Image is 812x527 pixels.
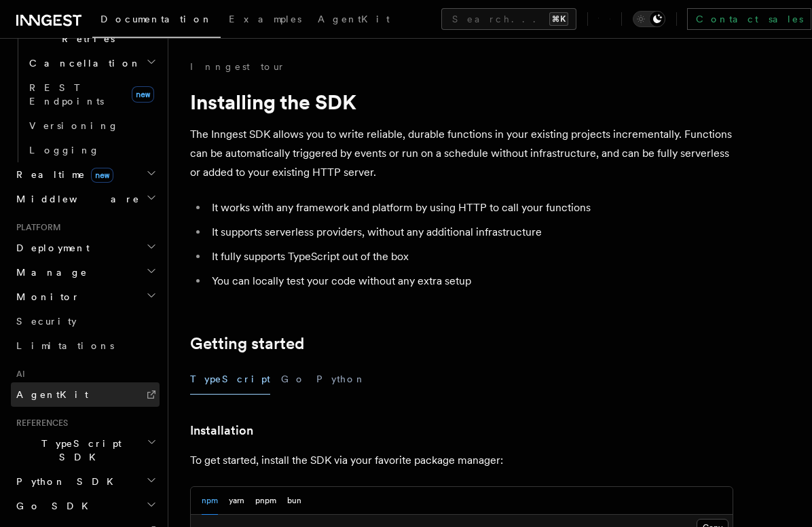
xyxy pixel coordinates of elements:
a: REST Endpointsnew [24,75,160,113]
a: Inngest tour [190,60,285,73]
a: AgentKit [11,382,160,407]
li: It fully supports TypeScript out of the box [208,247,733,266]
a: Getting started [190,334,304,353]
a: AgentKit [310,4,398,37]
a: Security [11,309,160,333]
a: Installation [190,421,253,440]
li: It works with any framework and platform by using HTTP to call your functions [208,198,733,217]
span: Examples [229,14,301,24]
span: AgentKit [318,14,390,24]
li: You can locally test your code without any extra setup [208,272,733,291]
button: Toggle dark mode [633,11,665,27]
button: pnpm [255,487,276,515]
span: Documentation [100,14,213,24]
span: AgentKit [16,389,88,400]
button: Python [316,364,366,395]
a: Documentation [92,4,221,38]
span: Platform [11,222,61,233]
span: Manage [11,266,88,279]
span: Security [16,316,77,327]
button: Cancellation [24,51,160,75]
a: Limitations [11,333,160,358]
button: npm [202,487,218,515]
button: TypeScript SDK [11,431,160,469]
span: TypeScript SDK [11,437,147,464]
button: Deployment [11,236,160,260]
a: Logging [24,138,160,162]
button: Python SDK [11,469,160,494]
span: AI [11,369,25,380]
a: Versioning [24,113,160,138]
p: To get started, install the SDK via your favorite package manager: [190,451,733,470]
span: Python SDK [11,475,122,488]
span: Middleware [11,192,140,206]
li: It supports serverless providers, without any additional infrastructure [208,223,733,242]
span: Logging [29,145,100,156]
button: Manage [11,260,160,285]
span: Deployment [11,241,90,255]
button: Realtimenew [11,162,160,187]
button: Go [281,364,306,395]
span: Go SDK [11,499,96,513]
button: Search...⌘K [441,8,576,30]
kbd: ⌘K [549,12,568,26]
button: yarn [229,487,244,515]
button: Monitor [11,285,160,309]
span: Monitor [11,290,80,304]
span: References [11,418,68,429]
span: Cancellation [24,56,141,70]
button: Middleware [11,187,160,211]
p: The Inngest SDK allows you to write reliable, durable functions in your existing projects increme... [190,125,733,182]
span: Realtime [11,168,113,181]
span: REST Endpoints [29,82,104,107]
span: Limitations [16,340,114,351]
h1: Installing the SDK [190,90,733,114]
a: Contact sales [687,8,811,30]
button: Go SDK [11,494,160,518]
span: Versioning [29,120,119,131]
span: new [91,168,113,183]
a: Examples [221,4,310,37]
span: new [132,86,154,103]
button: TypeScript [190,364,270,395]
button: bun [287,487,301,515]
